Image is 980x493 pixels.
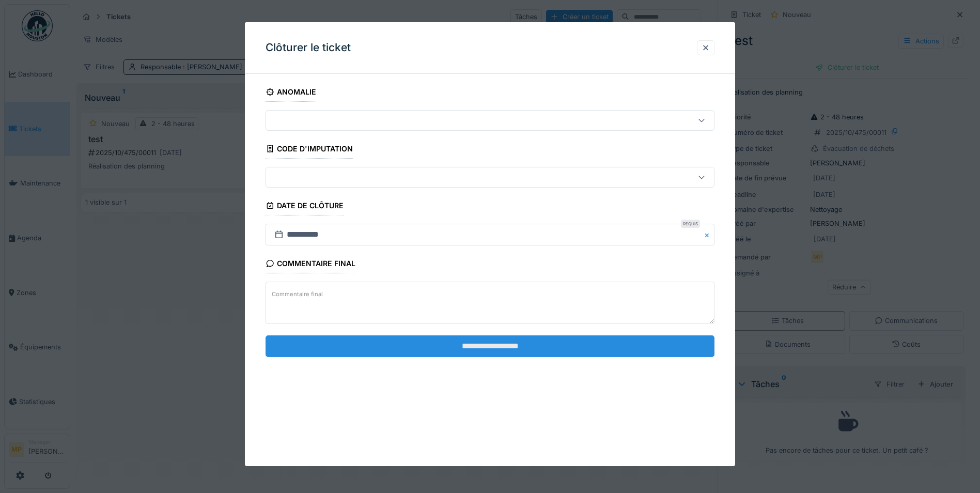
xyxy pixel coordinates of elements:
label: Commentaire final [270,288,325,301]
div: Code d'imputation [266,141,353,159]
h3: Clôturer le ticket [266,41,351,54]
div: Commentaire final [266,256,355,273]
div: Requis [681,220,700,228]
div: Date de clôture [266,198,344,215]
button: Close [703,224,714,245]
div: Anomalie [266,84,316,102]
